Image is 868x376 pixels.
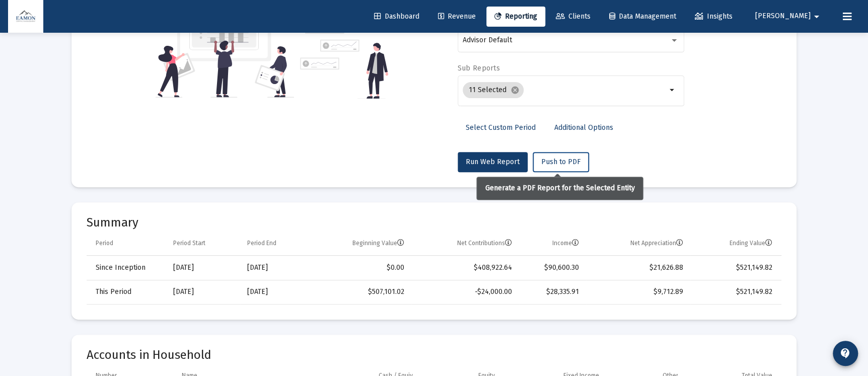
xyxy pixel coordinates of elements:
[240,232,310,256] td: Column Period End
[310,256,411,280] td: $0.00
[173,239,205,247] div: Period Start
[519,232,586,256] td: Column Income
[690,280,781,304] td: $521,149.82
[463,82,524,98] mat-chip: 11 Selected
[352,239,404,247] div: Beginning Value
[96,239,113,247] div: Period
[667,84,679,96] mat-icon: arrow_drop_down
[463,36,512,44] span: Advisor Default
[687,7,741,27] a: Insights
[466,158,520,166] span: Run Web Report
[430,7,484,27] a: Revenue
[511,86,520,95] mat-icon: cancel
[310,280,411,304] td: $507,101.02
[438,12,476,21] span: Revenue
[609,12,676,21] span: Data Management
[533,152,589,172] button: Push to PDF
[690,256,781,280] td: $521,149.82
[411,280,519,304] td: -$24,000.00
[87,256,166,280] td: Since Inception
[458,152,528,172] button: Run Web Report
[16,7,36,27] img: Dashboard
[173,263,233,273] div: [DATE]
[630,239,683,247] div: Net Appreciation
[519,280,586,304] td: $28,335.91
[586,256,690,280] td: $21,626.88
[586,232,690,256] td: Column Net Appreciation
[839,347,851,359] mat-icon: contact_support
[463,80,667,100] mat-chip-list: Selection
[411,256,519,280] td: $408,922.64
[730,239,772,247] div: Ending Value
[87,217,781,228] mat-card-title: Summary
[519,256,586,280] td: $90,600.30
[811,7,823,27] mat-icon: arrow_drop_down
[458,64,500,72] label: Sub Reports
[755,12,811,21] span: [PERSON_NAME]
[457,239,512,247] div: Net Contributions
[695,12,733,21] span: Insights
[743,6,835,26] button: [PERSON_NAME]
[486,7,545,27] a: Reporting
[411,232,519,256] td: Column Net Contributions
[374,12,419,21] span: Dashboard
[548,7,599,27] a: Clients
[466,123,536,132] span: Select Custom Period
[310,232,411,256] td: Column Beginning Value
[247,287,303,297] div: [DATE]
[586,280,690,304] td: $9,712.89
[494,12,537,21] span: Reporting
[690,232,781,256] td: Column Ending Value
[556,12,591,21] span: Clients
[300,22,388,99] img: reporting-alt
[554,123,613,132] span: Additional Options
[247,239,276,247] div: Period End
[366,7,427,27] a: Dashboard
[87,350,781,360] mat-card-title: Accounts in Household
[87,232,166,256] td: Column Period
[601,7,684,27] a: Data Management
[87,280,166,304] td: This Period
[166,232,240,256] td: Column Period Start
[247,263,303,273] div: [DATE]
[173,287,233,297] div: [DATE]
[541,158,581,166] span: Push to PDF
[552,239,579,247] div: Income
[87,232,781,305] div: Data grid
